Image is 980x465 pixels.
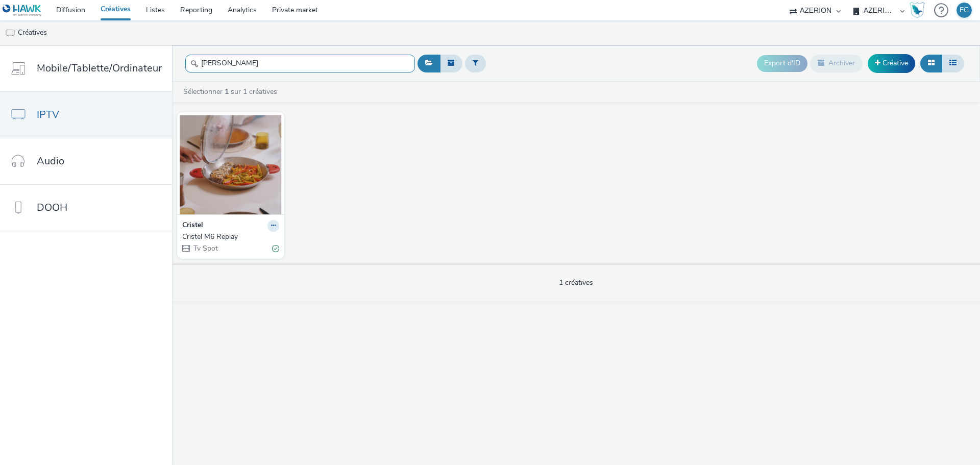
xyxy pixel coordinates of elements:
div: Valide [272,243,279,254]
span: DOOH [37,200,67,215]
img: Hawk Academy [910,2,925,18]
button: Grille [920,55,942,72]
img: tv [5,28,15,38]
button: Archiver [810,55,863,72]
div: EG [960,3,969,18]
button: Liste [942,55,964,72]
strong: Cristel [182,220,203,232]
a: Créative [868,54,915,72]
input: Rechercher... [185,55,415,72]
img: undefined Logo [3,4,42,17]
span: Mobile/Tablette/Ordinateur [37,61,162,76]
div: Cristel M6 Replay [182,232,275,242]
img: Cristel M6 Replay visual [180,115,282,214]
span: 1 créatives [559,278,593,287]
span: Audio [37,154,64,168]
span: IPTV [37,107,59,122]
a: Sélectionner sur 1 créatives [182,87,281,96]
button: Export d'ID [757,55,807,71]
a: Cristel M6 Replay [182,232,279,242]
strong: 1 [225,87,229,96]
span: Tv Spot [192,243,218,253]
a: Hawk Academy [910,2,929,18]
